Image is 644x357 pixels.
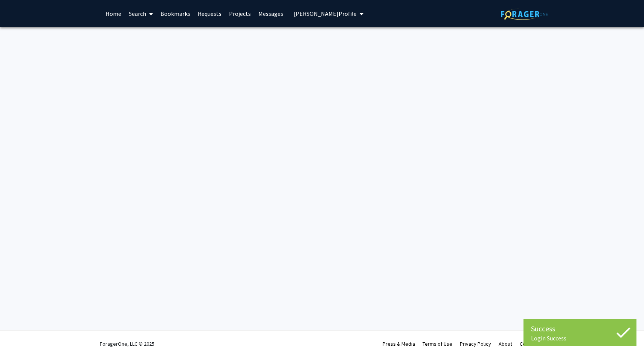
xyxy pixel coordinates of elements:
[499,340,512,347] a: About
[460,340,491,347] a: Privacy Policy
[225,0,255,27] a: Projects
[294,10,357,17] span: [PERSON_NAME] Profile
[531,334,629,342] div: Login Success
[531,323,629,334] div: Success
[383,340,415,347] a: Press & Media
[157,0,194,27] a: Bookmarks
[423,340,452,347] a: Terms of Use
[125,0,157,27] a: Search
[255,0,287,27] a: Messages
[194,0,225,27] a: Requests
[501,8,548,20] img: ForagerOne Logo
[102,0,125,27] a: Home
[520,340,544,347] a: Contact Us
[100,331,154,357] div: ForagerOne, LLC © 2025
